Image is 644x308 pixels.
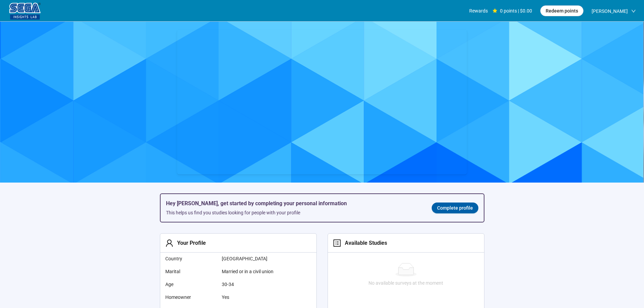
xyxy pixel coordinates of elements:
span: [PERSON_NAME] [592,0,628,22]
div: Your Profile [173,239,206,247]
span: Complete profile [437,204,473,212]
span: Marital [165,268,216,275]
div: This helps us find you studies looking for people with your profile [166,209,421,216]
div: No available surveys at the moment [331,279,481,287]
span: star [493,8,497,13]
span: Redeem points [546,7,578,15]
span: user [165,239,173,247]
span: Married or in a civil union [222,268,289,275]
span: [GEOGRAPHIC_DATA] [222,255,289,262]
span: Country [165,255,216,262]
span: profile [333,239,341,247]
span: Homeowner [165,293,216,301]
a: Complete profile [432,203,478,213]
span: Yes [222,293,289,301]
button: Redeem points [540,5,583,16]
span: Age [165,281,216,288]
div: Available Studies [341,239,387,247]
h5: Hey [PERSON_NAME], get started by completing your personal information [166,199,421,208]
span: 30-34 [222,281,289,288]
span: down [631,9,636,14]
